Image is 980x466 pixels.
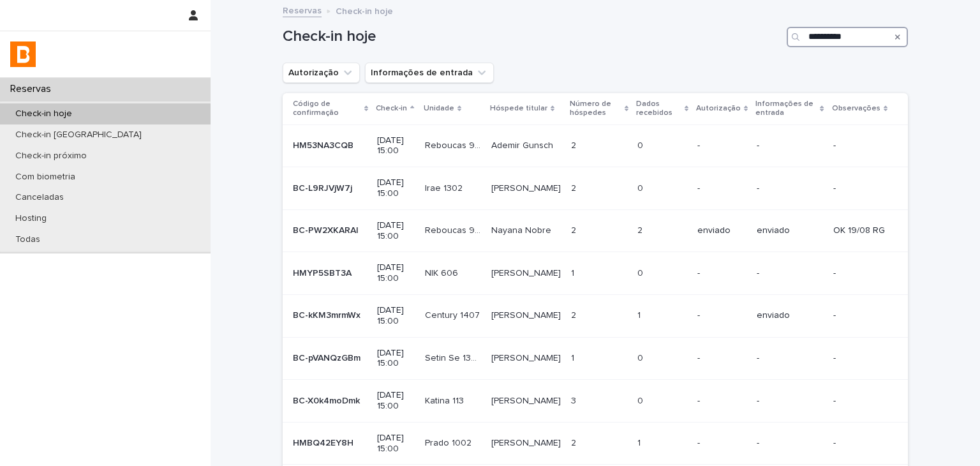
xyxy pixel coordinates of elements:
[637,223,645,236] p: 2
[571,393,579,407] p: 3
[293,223,360,236] p: BC-PW2XKARAl
[571,266,577,279] p: 1
[490,101,547,116] p: Hóspede titular
[491,138,556,151] p: Ademir Gunsch
[757,183,822,194] p: -
[425,138,484,151] p: Reboucas 909
[425,266,461,279] p: NIK 606
[571,308,579,321] p: 2
[833,310,887,321] p: -
[833,396,887,407] p: -
[425,350,484,364] p: Setin Se 1308
[571,350,577,364] p: 1
[377,390,414,412] p: [DATE] 15:00
[5,83,61,95] p: Reservas
[283,337,908,380] tr: BC-pVANQzGBmBC-pVANQzGBm [DATE] 15:00Setin Se 1308Setin Se 1308 [PERSON_NAME][PERSON_NAME] 11 00 ---
[376,101,407,116] p: Check-in
[377,433,414,455] p: [DATE] 15:00
[697,438,746,449] p: -
[833,225,887,236] p: OK 19/08 RG
[787,27,908,47] input: Search
[637,350,646,364] p: 0
[377,262,414,284] p: [DATE] 15:00
[283,252,908,295] tr: HMYP5SBT3AHMYP5SBT3A [DATE] 15:00NIK 606NIK 606 [PERSON_NAME][PERSON_NAME] 11 00 ---
[833,353,887,364] p: -
[637,393,646,407] p: 0
[293,308,363,321] p: BC-kKM3mrmWx
[637,308,643,321] p: 1
[491,266,563,279] p: [PERSON_NAME]
[283,124,908,167] tr: HM53NA3CQBHM53NA3CQB [DATE] 15:00Reboucas 909Reboucas 909 Ademir GunschAdemir Gunsch 22 00 ---
[571,138,579,151] p: 2
[377,220,414,242] p: [DATE] 15:00
[491,181,563,194] p: [PERSON_NAME]
[283,3,322,17] a: Reservas
[377,177,414,199] p: [DATE] 15:00
[636,97,681,121] p: Dados recebidos
[377,348,414,370] p: [DATE] 15:00
[491,435,563,449] p: [PERSON_NAME]
[293,350,363,364] p: BC-pVANQzGBm
[377,135,414,157] p: [DATE] 15:00
[833,183,887,194] p: -
[757,268,822,279] p: -
[10,41,36,67] img: zVaNuJHRTjyIjT5M9Xd5
[637,266,646,279] p: 0
[637,435,643,449] p: 1
[425,435,474,449] p: Prado 1002
[491,393,563,407] p: [PERSON_NAME]
[5,213,57,224] p: Hosting
[571,181,579,194] p: 2
[293,266,354,279] p: HMYP5SBT3A
[755,97,817,121] p: Informações de entrada
[5,234,50,245] p: Todas
[491,308,563,321] p: Jaciane Martins Ferreira
[697,396,746,407] p: -
[293,97,361,121] p: Código de confirmação
[571,435,579,449] p: 2
[697,140,746,151] p: -
[283,27,782,46] h1: Check-in hoje
[5,151,97,162] p: Check-in próximo
[425,308,482,321] p: Century 1407
[757,353,822,364] p: -
[5,172,85,183] p: Com biometria
[697,310,746,321] p: -
[757,438,822,449] p: -
[757,225,822,236] p: enviado
[833,140,887,151] p: -
[637,181,646,194] p: 0
[293,393,362,407] p: BC-X0k4moDmk
[336,3,393,17] p: Check-in hoje
[283,63,360,83] button: Autorização
[757,140,822,151] p: -
[757,310,822,321] p: enviado
[832,101,880,116] p: Observações
[283,294,908,337] tr: BC-kKM3mrmWxBC-kKM3mrmWx [DATE] 15:00Century 1407Century 1407 [PERSON_NAME][PERSON_NAME] 22 11 -e...
[637,138,646,151] p: 0
[283,422,908,465] tr: HMBQ42EY8HHMBQ42EY8H [DATE] 15:00Prado 1002Prado 1002 [PERSON_NAME][PERSON_NAME] 22 11 ---
[5,192,74,203] p: Canceladas
[283,167,908,210] tr: BC-L9RJVjW7jBC-L9RJVjW7j [DATE] 15:00Irae 1302Irae 1302 [PERSON_NAME][PERSON_NAME] 22 00 ---
[425,393,466,407] p: Katina 113
[424,101,454,116] p: Unidade
[283,209,908,252] tr: BC-PW2XKARAlBC-PW2XKARAl [DATE] 15:00Reboucas 902Reboucas 902 Nayana NobreNayana Nobre 22 22 envi...
[377,305,414,327] p: [DATE] 15:00
[833,438,887,449] p: -
[696,101,741,116] p: Autorização
[833,268,887,279] p: -
[697,353,746,364] p: -
[570,97,621,121] p: Número de hóspedes
[293,181,355,194] p: BC-L9RJVjW7j
[293,138,356,151] p: HM53NA3CQB
[365,63,494,83] button: Informações de entrada
[491,223,554,236] p: Nayana Nobre
[5,130,152,140] p: Check-in [GEOGRAPHIC_DATA]
[757,396,822,407] p: -
[5,109,82,119] p: Check-in hoje
[293,435,356,449] p: HMBQ42EY8H
[697,183,746,194] p: -
[425,181,465,194] p: Irae 1302
[697,268,746,279] p: -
